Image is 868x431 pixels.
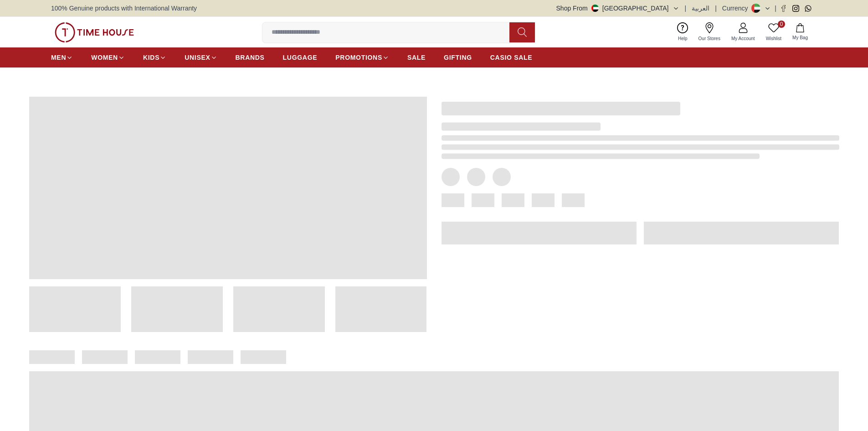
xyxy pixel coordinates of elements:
[695,35,724,42] span: Our Stores
[728,35,759,42] span: My Account
[685,4,687,13] span: |
[556,4,679,13] button: Shop From[GEOGRAPHIC_DATA]
[787,21,813,43] button: My Bag
[778,21,785,28] span: 0
[762,35,785,42] span: Wishlist
[407,53,426,62] span: SALE
[673,21,693,44] a: Help
[91,53,118,62] span: WOMEN
[490,53,533,62] span: CASIO SALE
[407,49,426,66] a: SALE
[51,49,73,66] a: MEN
[55,22,134,42] img: ...
[692,4,709,13] button: العربية
[775,4,776,13] span: |
[715,4,717,13] span: |
[591,5,599,12] img: United Arab Emirates
[760,21,787,44] a: 0Wishlist
[335,53,382,62] span: PROMOTIONS
[51,53,66,62] span: MEN
[674,35,691,42] span: Help
[51,4,197,13] span: 100% Genuine products with International Warranty
[185,53,210,62] span: UNISEX
[693,21,726,44] a: Our Stores
[444,53,472,62] span: GIFTING
[185,49,217,66] a: UNISEX
[91,49,125,66] a: WOMEN
[805,5,812,12] a: Whatsapp
[236,49,265,66] a: BRANDS
[789,34,812,41] span: My Bag
[490,49,533,66] a: CASIO SALE
[236,53,265,62] span: BRANDS
[792,5,799,12] a: Instagram
[780,5,787,12] a: Facebook
[283,49,318,66] a: LUGGAGE
[143,49,166,66] a: KIDS
[143,53,159,62] span: KIDS
[283,53,318,62] span: LUGGAGE
[444,49,472,66] a: GIFTING
[335,49,389,66] a: PROMOTIONS
[722,4,752,13] div: Currency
